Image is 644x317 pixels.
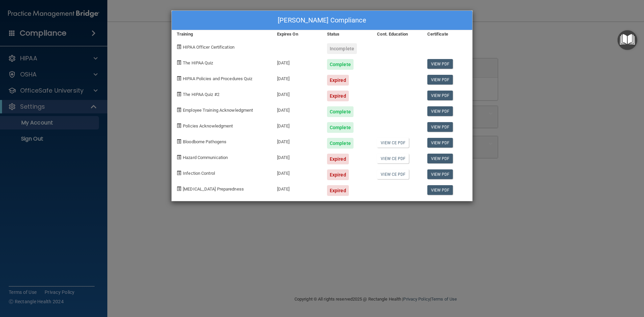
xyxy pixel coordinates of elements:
[427,169,453,179] a: View PDF
[172,11,472,30] div: [PERSON_NAME] Compliance
[183,123,233,128] span: Policies Acknowledgment
[427,106,453,116] a: View PDF
[183,76,252,81] span: HIPAA Policies and Procedures Quiz
[327,91,349,101] div: Expired
[272,54,322,70] div: [DATE]
[618,30,637,50] button: Open Resource Center
[327,75,349,86] div: Expired
[427,59,453,69] a: View PDF
[272,117,322,133] div: [DATE]
[272,133,322,149] div: [DATE]
[183,187,244,192] span: [MEDICAL_DATA] Preparedness
[183,139,226,144] span: Bloodborne Pathogens
[327,59,354,70] div: Complete
[427,138,453,148] a: View PDF
[327,122,354,133] div: Complete
[183,108,253,113] span: Employee Training Acknowledgment
[183,155,228,160] span: Hazard Communication
[183,45,234,50] span: HIPAA Officer Certification
[327,169,349,180] div: Expired
[272,30,322,38] div: Expires On
[377,138,409,148] a: View CE PDF
[272,86,322,101] div: [DATE]
[183,60,213,65] span: The HIPAA Quiz
[272,149,322,164] div: [DATE]
[422,30,472,38] div: Certificate
[427,154,453,163] a: View PDF
[327,43,357,54] div: Incomplete
[272,70,322,86] div: [DATE]
[327,185,349,196] div: Expired
[372,30,422,38] div: Cont. Education
[172,30,272,38] div: Training
[427,122,453,132] a: View PDF
[272,101,322,117] div: [DATE]
[377,169,409,179] a: View CE PDF
[427,185,453,195] a: View PDF
[427,75,453,85] a: View PDF
[327,138,354,149] div: Complete
[377,154,409,163] a: View CE PDF
[272,180,322,196] div: [DATE]
[272,164,322,180] div: [DATE]
[183,92,219,97] span: The HIPAA Quiz #2
[427,91,453,100] a: View PDF
[322,30,372,38] div: Status
[327,106,354,117] div: Complete
[183,171,215,176] span: Infection Control
[327,154,349,164] div: Expired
